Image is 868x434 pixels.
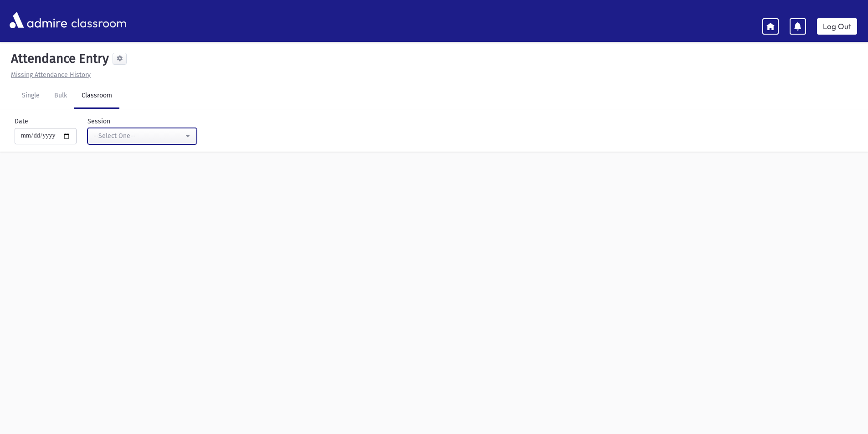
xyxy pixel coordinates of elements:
a: Single [15,83,47,109]
a: Classroom [74,83,119,109]
h5: Attendance Entry [7,51,109,66]
span: classroom [69,8,127,32]
button: --Select One-- [87,128,197,144]
a: Log Out [817,18,857,35]
a: Bulk [47,83,74,109]
div: --Select One-- [93,131,184,141]
a: Missing Attendance History [7,71,91,79]
label: Date [15,117,28,126]
label: Session [87,117,110,126]
img: AdmirePro [7,10,69,31]
u: Missing Attendance History [11,71,91,79]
